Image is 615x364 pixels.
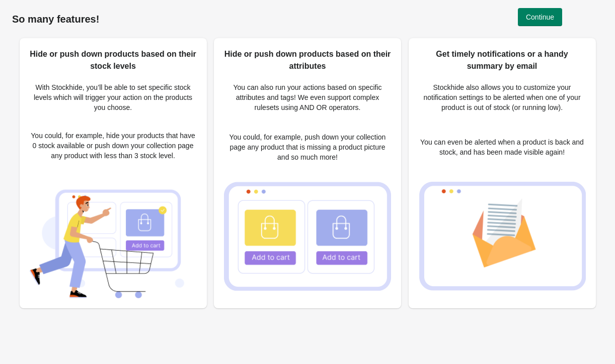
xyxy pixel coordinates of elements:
img: Hide or push down products based on their attributes [224,182,391,291]
h2: Get timely notifications or a handy summary by email [419,48,586,72]
img: Hide or push down products based on their stock levels [30,178,197,298]
p: You can even be alerted when a product is back and stock, and has been made visible again! [419,137,586,157]
p: You could, for example, push down your collection page any product that is missing a product pict... [224,132,391,162]
h2: Hide or push down products based on their stock levels [30,48,197,72]
p: You could, for example, hide your products that have 0 stock available or push down your collecti... [30,131,197,161]
button: Continue [518,8,562,26]
h2: Hide or push down products based on their attributes [224,48,391,72]
p: You can also run your actions based on specific attributes and tags! We even support complex rule... [224,82,391,112]
span: Continue [526,13,554,21]
img: Get timely notifications or a handy summary by email [419,182,586,291]
h1: So many features! [12,13,603,25]
p: Stockhide also allows you to customize your notification settings to be alerted when one of your ... [419,82,586,112]
p: With Stockhide, you’ll be able to set specific stock levels which will trigger your action on the... [30,82,197,112]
